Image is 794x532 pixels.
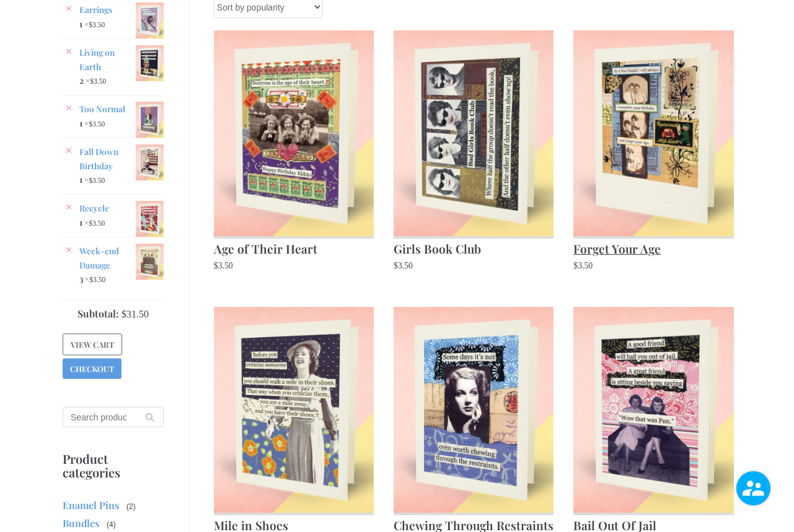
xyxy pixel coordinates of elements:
a: Living on Earth [79,45,164,73]
a: Remove Week-end Damage from cart [63,244,75,256]
h2: Girls Book Club [394,236,554,259]
a: Forget Your Age $3.50 [573,30,733,273]
img: user.png [736,471,770,505]
img: Mile in Shoes [214,307,374,513]
a: Girls Book Club $3.50 [394,30,554,273]
span: $ [89,177,92,185]
img: Earrings [136,2,164,38]
img: Fall Down Birthday [136,144,164,180]
a: Recycle [79,201,164,215]
img: Week-end Damage [136,244,164,280]
button: Search [136,407,164,427]
a: Remove Too Normal from cart [63,102,75,114]
bdi: 3.50 [214,261,233,270]
span: $ [121,309,126,319]
span: (2) [125,501,137,512]
bdi: 3.50 [90,78,106,86]
span: $ [89,276,93,284]
span: $ [214,261,218,270]
bdi: 31.50 [121,309,149,319]
span: 1 × [79,18,105,29]
span: 1 × [79,216,105,228]
bdi: 3.50 [89,120,105,128]
span: $ [573,261,578,270]
span: $ [89,219,92,228]
a: Bundles [63,516,99,530]
span: 1 × [79,174,105,185]
bdi: 3.50 [573,261,593,270]
img: Living on Earth [136,45,164,81]
a: Fall Down Birthday [79,144,164,172]
a: Remove Earrings from cart [63,2,75,15]
a: Too Normal [79,102,164,115]
strong: Subtotal: [77,307,119,321]
bdi: 3.50 [89,219,105,228]
h2: Forget Your Age [573,236,733,259]
a: Age of Their Heart $3.50 [214,30,374,273]
img: Age of Their Heart [214,30,374,236]
img: Recycle [136,201,164,237]
span: $ [89,21,92,29]
span: $ [89,120,92,128]
a: Enamel Pins [63,499,119,512]
img: Bail Out Of Jail [573,307,733,513]
bdi: 3.50 [89,177,105,185]
a: Week-end Damage [79,244,164,272]
span: 3 × [79,273,105,284]
a: Remove Fall Down Birthday from cart [63,144,75,157]
a: Earrings [79,2,164,16]
span: $ [90,78,94,86]
span: 1 × [79,117,105,128]
bdi: 3.50 [394,261,413,270]
p: Product categories [63,452,164,480]
a: View cart [63,334,122,355]
a: Remove Living on Earth from cart [63,45,75,58]
img: Girls Book Club [394,30,554,236]
a: Checkout [63,358,121,379]
bdi: 3.50 [89,21,105,29]
h2: Age of Their Heart [214,236,374,259]
a: Remove Recycle from cart [63,201,75,213]
img: Chewing Through Restraints [394,307,554,513]
span: (4) [105,519,117,530]
img: Forget Your Age [573,30,733,236]
input: Search products… [63,407,164,427]
span: 2 × [79,74,106,86]
span: $ [394,261,398,270]
img: Too Normal [136,102,164,138]
bdi: 3.50 [89,276,105,284]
